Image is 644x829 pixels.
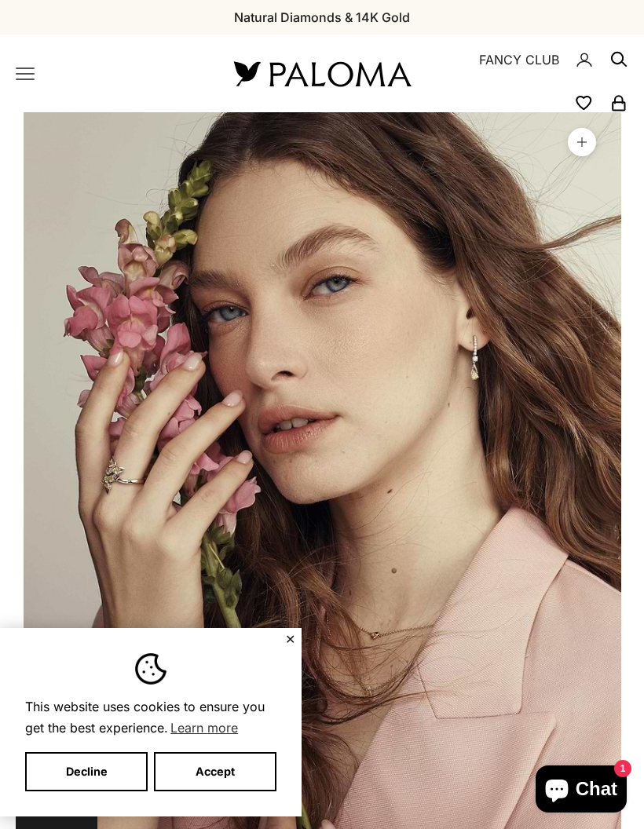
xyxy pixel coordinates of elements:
button: Decline [25,752,148,791]
nav: Secondary navigation [448,35,628,112]
button: Accept [154,752,276,791]
nav: Primary navigation [16,64,196,83]
a: Learn more [168,716,240,740]
inbox-online-store-chat: Shopify online store chat [531,765,631,816]
button: Close [285,634,295,644]
a: FANCY CLUB [479,49,559,70]
span: This website uses cookies to ensure you get the best experience. [25,697,276,740]
img: Cookie banner [135,653,166,685]
p: Natural Diamonds & 14K Gold [234,7,410,27]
